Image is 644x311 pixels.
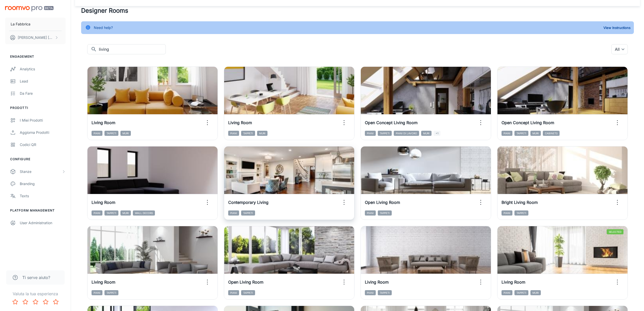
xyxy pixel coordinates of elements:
[22,274,50,281] span: Ti serve aiuto?
[257,131,267,136] span: Muri
[514,290,528,295] span: Tappeti
[20,118,66,123] div: I miei prodotti
[120,210,131,216] span: Muri
[228,199,269,205] h6: Contemporary Living
[94,23,113,32] div: Need help?
[4,291,67,297] p: Valuta la tua esperienza
[5,18,66,31] button: La Fabbrica
[514,210,528,216] span: Tappeti
[365,131,376,136] span: Piani
[607,229,623,234] span: Selected
[41,297,51,307] button: Rate 4 star
[502,290,512,295] span: Piani
[20,66,66,72] div: Analytics
[434,131,440,136] span: +1
[20,142,66,148] div: Codici QR
[104,290,118,295] span: Tappeti
[104,131,118,136] span: Tappeti
[133,210,155,216] span: Wall Decors
[92,279,115,285] h6: Living Room
[92,290,102,295] span: Piani
[10,297,20,307] button: Rate 1 star
[20,220,66,226] div: User Administration
[20,130,66,135] div: Aggiorna prodotti
[514,131,528,136] span: Tappeti
[228,210,239,216] span: Piani
[530,290,541,295] span: Muri
[92,210,102,216] span: Piani
[365,290,376,295] span: Piani
[502,279,525,285] h6: Living Room
[18,35,53,40] p: [PERSON_NAME] [PERSON_NAME]
[92,120,115,126] h6: Living Room
[20,91,66,96] div: Da fare
[228,279,263,285] h6: Open Living Room
[378,131,392,136] span: Tappeti
[543,131,560,136] span: Cabinets
[20,297,30,307] button: Rate 2 star
[81,6,634,15] h4: Designer Rooms
[20,193,66,199] div: Texts
[530,131,541,136] span: Muri
[378,210,392,216] span: Tappeti
[502,210,512,216] span: Piani
[611,44,628,54] div: All
[502,131,512,136] span: Piani
[602,24,632,31] button: View Instructions
[99,44,166,54] input: Search...
[228,131,239,136] span: Piani
[365,210,376,216] span: Piani
[120,131,131,136] span: Muri
[421,131,432,136] span: Muri
[51,297,61,307] button: Rate 5 star
[241,131,255,136] span: Tappeti
[20,78,66,84] div: Lead
[241,290,255,295] span: Tappeti
[502,120,554,126] h6: Open Concept Living Room
[92,199,115,205] h6: Living Room
[5,6,53,11] img: Roomvo PRO Beta
[30,297,41,307] button: Rate 3 star
[104,210,118,216] span: Tappeti
[378,290,392,295] span: Tappeti
[11,21,30,27] p: La Fabbrica
[228,290,239,295] span: Piani
[502,199,538,205] h6: Bright Living Room
[20,169,62,174] div: Stanze
[20,181,66,187] div: Branding
[365,279,389,285] h6: Living Room
[241,210,255,216] span: Tappeti
[394,131,419,136] span: Piani di lavoro
[365,120,418,126] h6: Open Concept Living Room
[5,31,66,44] button: [PERSON_NAME] [PERSON_NAME]
[365,199,400,205] h6: Open Living Room
[228,120,252,126] h6: Living Room
[92,131,102,136] span: Piani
